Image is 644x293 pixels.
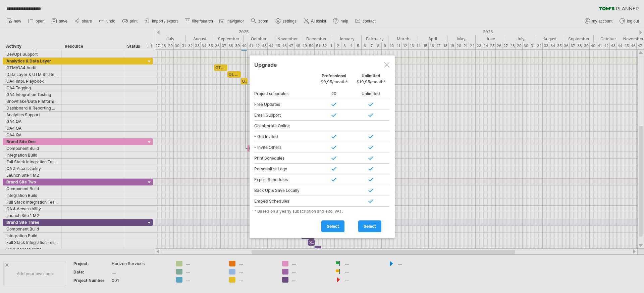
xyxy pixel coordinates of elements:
[353,73,389,88] div: Unlimited
[254,174,316,185] div: Export Schedules
[316,88,353,99] div: 20
[254,88,316,99] div: Project schedules
[254,131,316,142] div: - Get Invited
[254,121,316,131] div: Collaborate Online
[254,185,316,196] div: Back Up & Save Locally
[254,164,316,174] div: Personalize Logo
[364,224,376,229] span: select
[254,153,316,164] div: Print Schedules
[254,196,316,207] div: Embed Schedules
[353,88,389,99] div: Unlimited
[254,209,390,214] div: * Based on a yearly subscription and excl VAT.
[254,58,390,71] div: Upgrade
[357,79,385,84] span: $19,95/month*
[254,99,316,110] div: Free Updates
[321,220,344,232] a: select
[358,220,381,232] a: select
[254,142,316,153] div: - Invite Others
[321,79,347,84] span: $9,95/month*
[316,73,353,88] div: Professional
[327,224,339,229] span: select
[254,110,316,121] div: Email Support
